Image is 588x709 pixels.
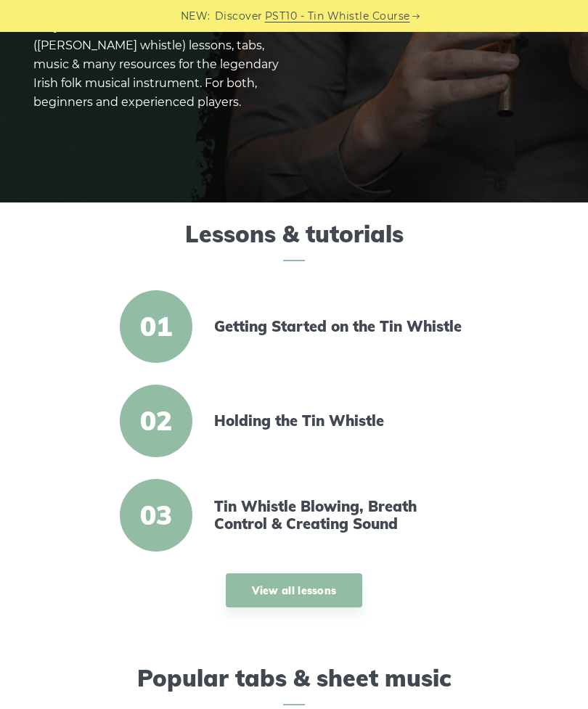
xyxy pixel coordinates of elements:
[33,17,287,112] p: Easy-to-follow & free Irish tin whistle ([PERSON_NAME] whistle) lessons, tabs, music & many resou...
[33,220,555,261] h2: Lessons & tutorials
[265,8,410,25] a: PST10 - Tin Whistle Course
[214,412,464,430] a: Holding the Tin Whistle
[215,8,263,25] span: Discover
[214,318,464,335] a: Getting Started on the Tin Whistle
[120,479,192,552] span: 03
[33,664,555,705] h2: Popular tabs & sheet music
[181,8,211,25] span: NEW:
[120,385,192,457] span: 02
[226,573,363,607] a: View all lessons
[214,498,464,533] a: Tin Whistle Blowing, Breath Control & Creating Sound
[120,290,192,363] span: 01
